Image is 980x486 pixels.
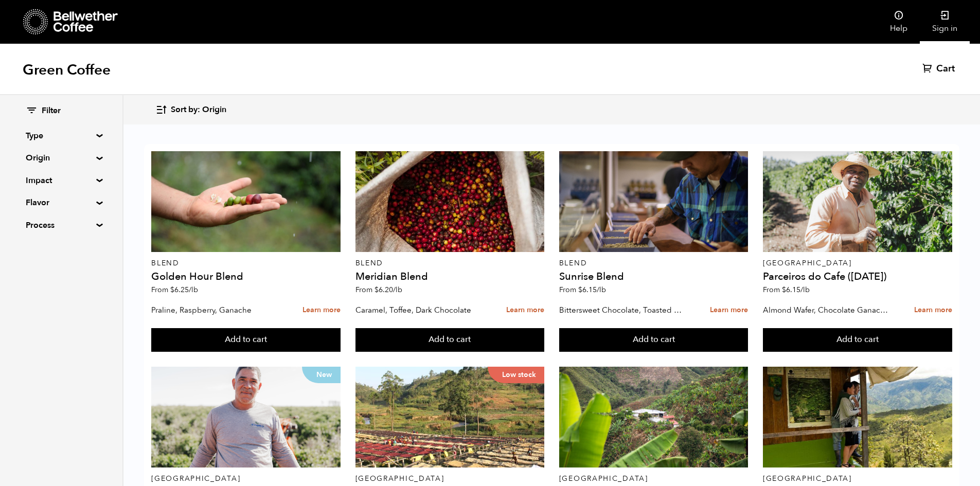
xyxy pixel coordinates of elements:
[151,367,341,467] a: New
[375,285,402,295] bdi: 6.20
[302,367,341,383] p: New
[26,196,97,209] summary: Flavor
[763,272,952,282] h4: Parceiros do Cafe ([DATE])
[763,302,892,318] p: Almond Wafer, Chocolate Ganache, Bing Cherry
[763,285,810,295] span: From
[170,285,198,295] bdi: 6.25
[559,260,749,267] p: Blend
[151,475,341,482] p: [GEOGRAPHIC_DATA]
[26,152,97,164] summary: Origin
[597,285,606,295] span: /lb
[375,285,379,295] span: $
[488,367,544,383] p: Low stock
[155,98,226,122] button: Sort by: Origin
[151,328,341,352] button: Add to cart
[42,105,61,117] span: Filter
[355,285,402,295] span: From
[922,63,957,75] a: Cart
[23,61,111,79] h1: Green Coffee
[710,299,748,321] a: Learn more
[559,302,688,318] p: Bittersweet Chocolate, Toasted Marshmallow, Candied Orange, Praline
[302,299,341,321] a: Learn more
[393,285,402,295] span: /lb
[763,475,952,482] p: [GEOGRAPHIC_DATA]
[578,285,582,295] span: $
[151,302,280,318] p: Praline, Raspberry, Ganache
[355,328,545,352] button: Add to cart
[355,302,484,318] p: Caramel, Toffee, Dark Chocolate
[355,367,545,467] a: Low stock
[151,272,341,282] h4: Golden Hour Blend
[151,260,341,267] p: Blend
[26,174,97,187] summary: Impact
[559,475,749,482] p: [GEOGRAPHIC_DATA]
[782,285,786,295] span: $
[914,299,952,321] a: Learn more
[800,285,810,295] span: /lb
[763,260,952,267] p: [GEOGRAPHIC_DATA]
[559,272,749,282] h4: Sunrise Blend
[189,285,198,295] span: /lb
[151,285,198,295] span: From
[782,285,810,295] bdi: 6.15
[936,63,955,75] span: Cart
[355,272,545,282] h4: Meridian Blend
[559,328,749,352] button: Add to cart
[763,328,952,352] button: Add to cart
[578,285,606,295] bdi: 6.15
[171,104,226,116] span: Sort by: Origin
[506,299,544,321] a: Learn more
[355,475,545,482] p: [GEOGRAPHIC_DATA]
[170,285,174,295] span: $
[355,260,545,267] p: Blend
[26,130,97,142] summary: Type
[559,285,606,295] span: From
[26,219,97,231] summary: Process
